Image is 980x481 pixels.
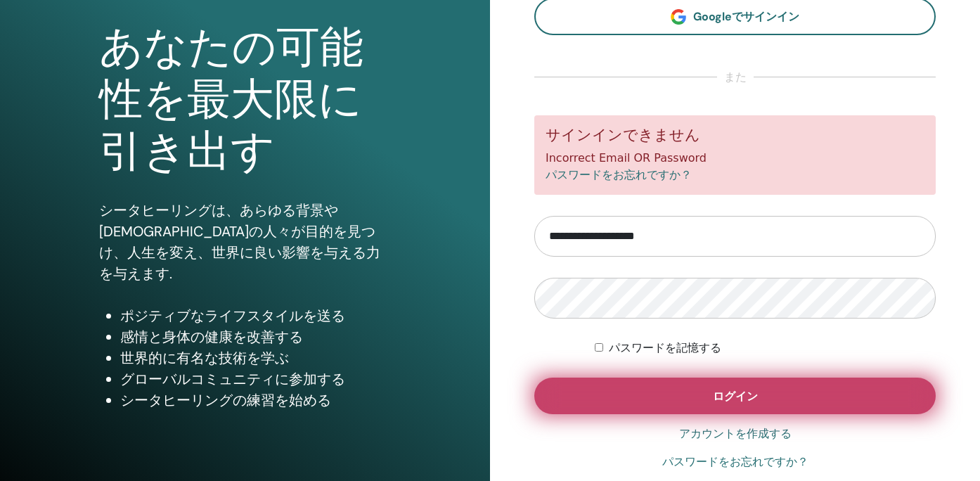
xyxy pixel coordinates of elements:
a: アカウントを作成する [679,425,792,442]
li: ポジティブなライフスタイルを送る [120,305,391,326]
div: Keep me authenticated indefinitely or until I manually logout [595,340,936,357]
span: また [717,69,754,86]
span: Googleでサインイン [693,9,799,24]
label: パスワードを記憶する [609,340,721,357]
li: シータヒーリングの練習を始める [120,390,391,411]
h5: サインインできません [546,127,924,144]
li: 世界的に有名な技術を学ぶ [120,347,391,368]
h1: あなたの可能性を最大限に引き出す [99,22,391,179]
li: 感情と身体の健康を改善する [120,326,391,347]
li: グローバルコミュニティに参加する [120,368,391,390]
a: パスワードをお忘れですか？ [546,168,692,181]
div: Incorrect Email OR Password [534,115,936,195]
span: ログイン [713,389,758,404]
a: パスワードをお忘れですか？ [662,454,808,470]
button: ログイン [534,378,936,414]
p: シータヒーリングは、あらゆる背景や[DEMOGRAPHIC_DATA]の人々が目的を見つけ、人生を変え、世界に良い影響を与える力を与えます. [99,200,391,284]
